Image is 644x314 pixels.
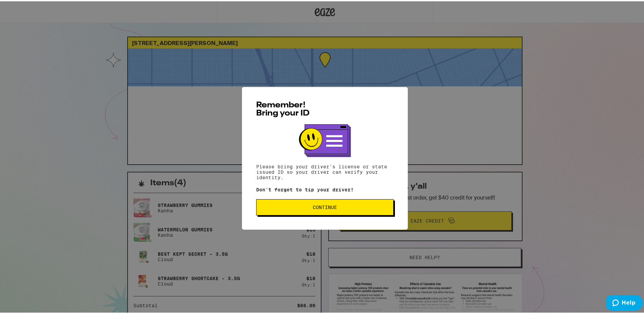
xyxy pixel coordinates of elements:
span: Remember! Bring your ID [256,100,310,116]
p: Don't forget to tip your driver! [256,186,394,191]
span: Continue [313,204,337,208]
button: Continue [256,198,394,214]
p: Please bring your driver's license or state issued ID so your driver can verify your identity. [256,163,394,179]
iframe: Opens a widget where you can find more information [606,294,643,311]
